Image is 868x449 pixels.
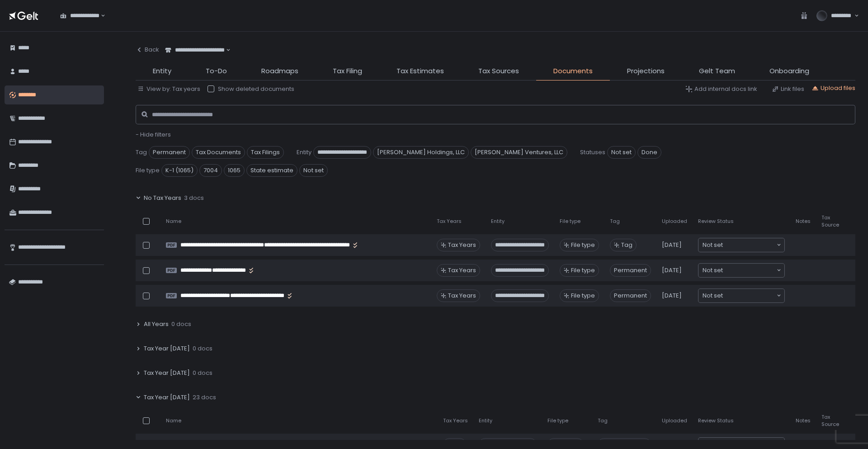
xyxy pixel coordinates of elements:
[144,369,190,377] span: Tax Year [DATE]
[491,218,505,225] span: Entity
[54,6,105,25] div: Search for option
[373,146,469,159] span: [PERSON_NAME] Holdings, LLC
[297,148,311,156] span: Entity
[607,146,636,159] span: Not set
[437,218,462,225] span: Tax Years
[662,218,687,225] span: Uploaded
[723,266,776,275] input: Search for option
[610,218,620,225] span: Tag
[571,266,595,274] span: File type
[153,66,171,76] span: Entity
[662,266,682,274] span: [DATE]
[571,241,595,249] span: File type
[299,164,328,177] span: Not set
[136,46,159,54] div: Back
[723,241,776,250] input: Search for option
[137,85,200,93] button: View by: Tax years
[144,194,181,202] span: No Tax Years
[184,194,204,202] span: 3 docs
[144,320,169,328] span: All Years
[685,85,757,93] button: Add internal docs link
[448,266,476,274] span: Tax Years
[723,291,776,300] input: Search for option
[136,166,160,175] span: File type
[206,66,227,76] span: To-Do
[193,369,212,377] span: 0 docs
[796,218,811,225] span: Notes
[662,241,682,249] span: [DATE]
[193,345,212,353] span: 0 docs
[698,289,784,302] div: Search for option
[224,164,245,177] span: 1065
[171,320,191,328] span: 0 docs
[703,291,723,300] span: Not set
[192,146,245,159] span: Tax Documents
[136,41,159,59] button: Back
[821,414,839,427] span: Tax Source
[199,164,222,177] span: 7004
[448,292,476,300] span: Tax Years
[193,393,216,402] span: 23 docs
[136,131,171,139] button: - Hide filters
[547,417,568,424] span: File type
[662,292,682,300] span: [DATE]
[448,241,476,249] span: Tax Years
[610,264,651,277] span: Permanent
[144,345,190,353] span: Tax Year [DATE]
[598,417,608,424] span: Tag
[443,417,468,424] span: Tax Years
[698,238,784,252] div: Search for option
[698,218,734,225] span: Review Status
[699,66,735,76] span: Gelt Team
[703,241,723,250] span: Not set
[149,146,190,159] span: Permanent
[479,417,492,424] span: Entity
[166,417,181,424] span: Name
[471,146,567,159] span: [PERSON_NAME] Ventures, LLC
[662,417,687,424] span: Uploaded
[703,266,723,275] span: Not set
[261,66,298,76] span: Roadmaps
[136,148,147,156] span: Tag
[159,41,231,60] div: Search for option
[772,85,804,93] button: Link files
[396,66,444,76] span: Tax Estimates
[580,148,605,156] span: Statuses
[637,146,661,159] span: Done
[99,11,100,20] input: Search for option
[553,66,593,76] span: Documents
[698,264,784,277] div: Search for option
[247,146,284,159] span: Tax Filings
[571,292,595,300] span: File type
[610,289,651,302] span: Permanent
[246,164,297,177] span: State estimate
[796,417,811,424] span: Notes
[144,393,190,402] span: Tax Year [DATE]
[811,84,855,92] button: Upload files
[333,66,362,76] span: Tax Filing
[166,218,181,225] span: Name
[478,66,519,76] span: Tax Sources
[560,218,580,225] span: File type
[769,66,809,76] span: Onboarding
[621,241,632,249] span: Tag
[627,66,665,76] span: Projections
[161,164,198,177] span: K-1 (1065)
[698,417,734,424] span: Review Status
[821,214,839,228] span: Tax Source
